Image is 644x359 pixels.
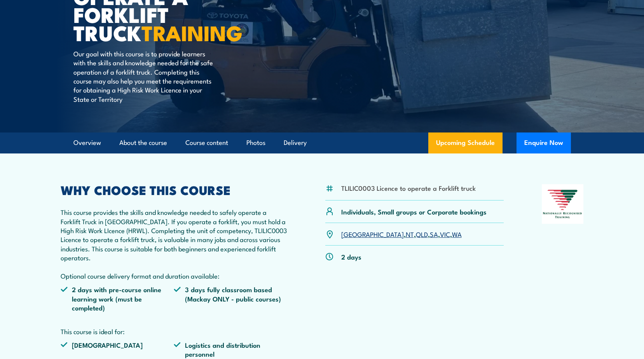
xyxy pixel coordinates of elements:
a: WA [452,229,462,239]
img: Nationally Recognised Training logo. [542,184,584,224]
a: Photos [246,132,265,153]
strong: TRAINING [141,16,243,48]
a: Course content [185,132,228,153]
a: SA [430,229,438,239]
p: This course provides the skills and knowledge needed to safely operate a Forklift Truck in [GEOGR... [61,207,288,280]
a: VIC [440,229,450,239]
li: 3 days fully classroom based (Mackay ONLY - public courses) [174,285,287,312]
button: Enquire Now [517,132,571,153]
a: Overview [73,132,101,153]
a: About the course [119,132,167,153]
a: Upcoming Schedule [428,132,503,153]
p: This course is ideal for: [61,327,288,336]
p: 2 days [341,252,361,261]
li: Logistics and distribution personnel [174,340,287,359]
a: [GEOGRAPHIC_DATA] [341,229,404,239]
li: 2 days with pre-course online learning work (must be completed) [61,285,174,312]
p: Our goal with this course is to provide learners with the skills and knowledge needed for the saf... [73,49,215,103]
p: , , , , , [341,230,462,239]
a: QLD [416,229,428,239]
p: Individuals, Small groups or Corporate bookings [341,207,487,216]
a: NT [406,229,414,239]
li: TLILIC0003 Licence to operate a Forklift truck [341,183,476,192]
h2: WHY CHOOSE THIS COURSE [61,184,288,195]
li: [DEMOGRAPHIC_DATA] [61,340,174,359]
a: Delivery [284,132,307,153]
